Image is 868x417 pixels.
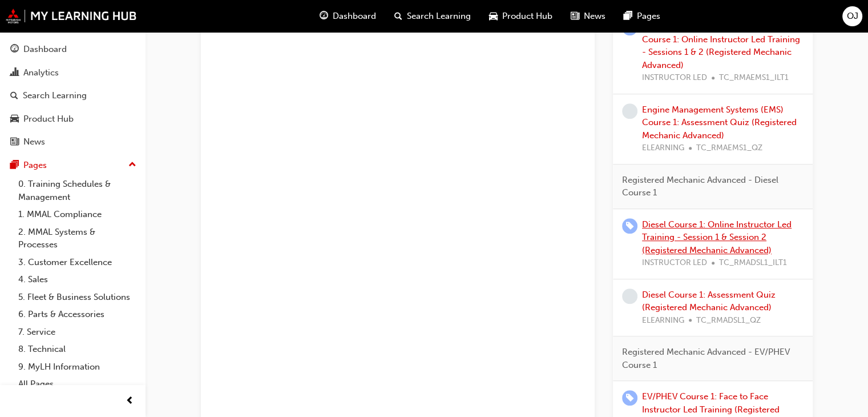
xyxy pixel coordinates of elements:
div: Search Learning [23,89,87,102]
span: guage-icon [320,9,328,23]
span: INSTRUCTOR LED [642,71,707,85]
span: TC_RMADSL1_ILT1 [719,256,787,270]
span: News [584,10,605,23]
img: mmal [6,9,137,23]
span: search-icon [10,91,18,101]
span: ELEARNING [642,314,684,327]
a: search-iconSearch Learning [385,5,480,28]
a: Search Learning [5,85,141,106]
span: Dashboard [333,10,376,23]
div: News [23,135,45,149]
a: Engine Management Systems (EMS) Course 1: Assessment Quiz (Registered Mechanic Advanced) [642,105,797,141]
span: TC_RMAEMS1_QZ [696,142,762,155]
a: Diesel Course 1: Assessment Quiz (Registered Mechanic Advanced) [642,290,776,313]
span: TC_RMADSL1_QZ [696,314,761,327]
a: 4. Sales [14,271,141,288]
a: 1. MMAL Compliance [14,206,141,223]
a: Analytics [5,62,141,83]
span: guage-icon [10,45,19,55]
a: 8. Technical [14,340,141,358]
a: 2. MMAL Systems & Processes [14,223,141,254]
a: 9. MyLH Information [14,358,141,376]
button: Pages [5,155,141,176]
a: car-iconProduct Hub [480,5,562,28]
a: Product Hub [5,109,141,130]
span: prev-icon [126,394,134,408]
div: Analytics [23,66,59,79]
span: learningRecordVerb_NONE-icon [622,103,637,119]
a: 7. Service [14,323,141,341]
span: Search Learning [407,10,471,23]
a: pages-iconPages [615,5,669,28]
span: news-icon [571,9,579,23]
span: car-icon [10,114,19,125]
span: news-icon [10,137,19,147]
div: Dashboard [23,43,67,56]
div: Pages [23,159,47,172]
span: car-icon [489,9,498,23]
a: 5. Fleet & Business Solutions [14,288,141,306]
span: learningRecordVerb_NONE-icon [622,288,637,304]
a: News [5,131,141,153]
a: Engine Management Systems (EMS) Course 1: Online Instructor Led Training - Sessions 1 & 2 (Regist... [642,21,800,70]
span: up-icon [128,158,136,173]
a: Dashboard [5,39,141,60]
span: Pages [637,10,660,23]
span: Registered Mechanic Advanced - EV/PHEV Course 1 [622,346,794,371]
span: TC_RMAEMS1_ILT1 [719,71,789,85]
a: Diesel Course 1: Online Instructor Led Training - Session 1 & Session 2 (Registered Mechanic Adva... [642,219,792,255]
a: 3. Customer Excellence [14,254,141,271]
span: chart-icon [10,68,19,78]
div: Product Hub [23,113,74,126]
span: learningRecordVerb_ENROLL-icon [622,218,637,234]
span: Product Hub [502,10,552,23]
a: news-iconNews [562,5,615,28]
a: 0. Training Schedules & Management [14,175,141,206]
span: OJ [847,10,858,23]
span: INSTRUCTOR LED [642,256,707,270]
a: guage-iconDashboard [310,5,385,28]
button: DashboardAnalyticsSearch LearningProduct HubNews [5,37,141,155]
button: OJ [842,6,862,26]
span: pages-icon [10,161,19,171]
span: search-icon [394,9,402,23]
span: learningRecordVerb_ENROLL-icon [622,390,637,406]
span: pages-icon [624,9,632,23]
span: ELEARNING [642,142,684,155]
a: 6. Parts & Accessories [14,306,141,323]
a: All Pages [14,375,141,393]
span: Registered Mechanic Advanced - Diesel Course 1 [622,174,794,199]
